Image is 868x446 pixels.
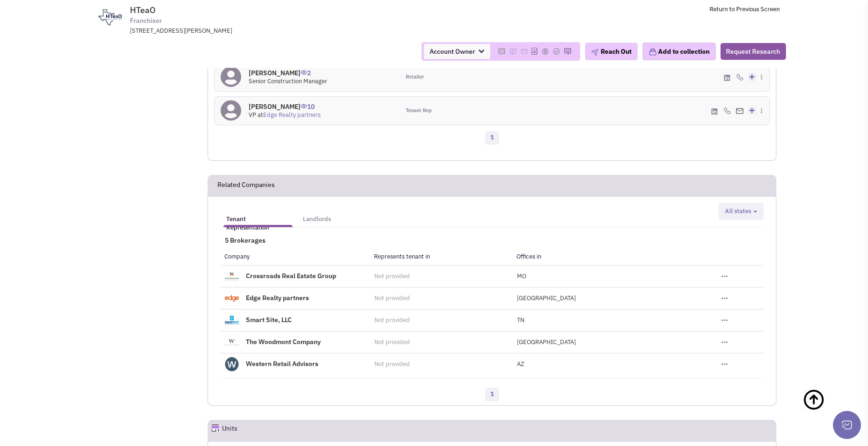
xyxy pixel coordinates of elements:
span: All states [725,207,751,215]
a: The Woodmont Company [246,338,321,346]
a: Return to Previous Screen [710,5,780,13]
button: Add to collection [642,43,716,60]
span: Retailer [406,73,424,81]
img: icon-UserInteraction.png [301,104,307,108]
span: Not provided [374,272,410,280]
span: MO [517,272,526,280]
img: icon-phone.png [724,107,731,115]
h5: Landlords [303,215,331,223]
button: Reach Out [585,43,638,60]
span: Franchisor [130,16,162,26]
span: 10 [301,95,315,111]
img: plane.png [591,49,598,56]
span: Not provided [374,316,410,324]
span: HTeaO [130,5,156,15]
span: Not provided [374,360,410,368]
img: icon-phone.png [736,73,744,81]
a: Edge Realty partners [263,111,321,119]
span: [GEOGRAPHIC_DATA] [517,338,576,346]
span: Tenant Rep [406,107,432,115]
button: Request Research [720,43,786,60]
th: Company [220,248,370,265]
h5: Tenant Representation [226,215,290,232]
span: Senior Construction Manager [249,77,327,85]
h2: Related Companies [217,175,275,196]
a: 1 [485,131,499,145]
span: 2 [301,62,311,77]
img: Please add to your accounts [509,48,516,55]
a: Back To Top [803,379,849,440]
button: All states [722,207,760,216]
a: Edge Realty partners [246,294,309,302]
span: AZ [517,360,524,368]
span: Not provided [374,338,410,346]
th: Offices in [512,248,717,265]
a: Landlords [298,206,336,225]
img: icon-UserInteraction.png [301,70,307,75]
span: Not provided [374,294,410,302]
span: Account Owner [424,44,490,59]
img: Please add to your accounts [520,48,528,55]
span: TN [517,316,524,324]
div: [STREET_ADDRESS][PERSON_NAME] [130,27,374,36]
span: [GEOGRAPHIC_DATA] [517,294,576,302]
a: Smart Site, LLC [246,316,292,324]
img: Please add to your accounts [564,48,571,55]
a: Tenant Representation [222,206,294,225]
span: 5 Brokerages [220,236,265,245]
h2: Units [222,420,237,441]
a: 1 [485,388,499,402]
h4: [PERSON_NAME] [249,69,327,77]
a: Crossroads Real Estate Group [246,272,336,280]
th: Represents tenant in [370,248,512,265]
img: Please add to your accounts [552,48,560,55]
a: Western Retail Advisors [246,360,318,368]
span: at [258,111,321,119]
img: icon-collection-lavender.png [648,48,657,56]
span: VP [249,111,256,119]
img: Email%20Icon.png [736,108,744,114]
img: Please add to your accounts [541,48,549,55]
h4: [PERSON_NAME] [249,102,321,111]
